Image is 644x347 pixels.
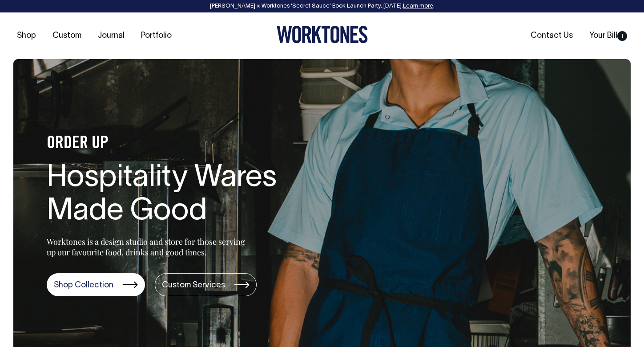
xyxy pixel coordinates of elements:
[47,236,249,258] p: Worktones is a design studio and store for those serving up our favourite food, drinks and good t...
[47,273,145,296] a: Shop Collection
[94,28,128,43] a: Journal
[137,28,175,43] a: Portfolio
[49,28,85,43] a: Custom
[586,28,631,43] a: Your Bill1
[47,162,331,229] h1: Hospitality Wares Made Good
[617,31,627,41] span: 1
[403,4,433,9] a: Learn more
[47,134,331,153] h4: ORDER UP
[13,28,40,43] a: Shop
[527,28,576,43] a: Contact Us
[155,273,257,296] a: Custom Services
[9,3,635,9] div: [PERSON_NAME] × Worktones ‘Secret Sauce’ Book Launch Party, [DATE]. .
